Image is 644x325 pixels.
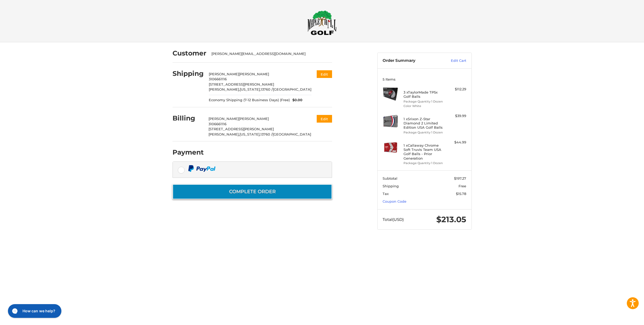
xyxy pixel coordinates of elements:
[454,176,466,180] span: $197.27
[445,87,466,92] div: $112.29
[208,122,226,126] span: 3106661116
[173,114,203,122] h2: Billing
[188,165,216,172] img: PayPal icon
[403,90,444,99] h4: 3 x TaylorMade TP5x Golf Balls
[209,82,274,86] span: [STREET_ADDRESS][PERSON_NAME]
[261,87,273,91] span: 13760 /
[403,117,444,130] h4: 1 x Srixon Z-Star Diamond 2 Limited Edition USA Golf Balls
[383,217,404,222] span: Total (USD)
[239,117,269,121] span: [PERSON_NAME]
[290,97,302,103] span: $0.00
[600,311,644,325] iframe: Google Customer Reviews
[239,72,269,76] span: [PERSON_NAME]
[383,77,466,81] h3: 5 Items
[383,58,439,63] h3: Order Summary
[403,104,444,108] li: Color White
[173,148,204,156] h2: Payment
[240,87,261,91] span: [US_STATE],
[317,70,332,78] button: Edit
[260,132,273,136] span: 13760 /
[383,192,389,196] span: Tax
[459,184,466,188] span: Free
[403,130,444,135] li: Package Quantity 1 Dozen
[209,87,240,91] span: [PERSON_NAME],
[403,143,444,160] h4: 1 x Callaway Chrome Soft Truvis Team USA Golf Balls - Prior Generation
[317,115,332,123] button: Edit
[403,161,444,165] li: Package Quantity 1 Dozen
[209,97,290,103] span: Economy Shipping (7-12 Business Days) (Free)
[208,127,274,131] span: [STREET_ADDRESS][PERSON_NAME]
[5,302,63,320] iframe: Gorgias live chat messenger
[208,117,239,121] span: [PERSON_NAME]
[173,49,206,57] h2: Customer
[383,184,399,188] span: Shipping
[439,58,466,63] a: Edit Cart
[445,113,466,119] div: $39.99
[456,192,466,196] span: $15.78
[445,140,466,145] div: $44.99
[209,72,239,76] span: [PERSON_NAME]
[173,184,332,199] button: Complete order
[383,199,406,203] a: Coupon Code
[273,87,311,91] span: [GEOGRAPHIC_DATA]
[173,69,204,78] h2: Shipping
[273,132,311,136] span: [GEOGRAPHIC_DATA]
[239,132,260,136] span: [US_STATE],
[211,51,327,57] div: [PERSON_NAME][EMAIL_ADDRESS][DOMAIN_NAME]
[307,10,337,35] img: Maple Hill Golf
[383,176,397,180] span: Subtotal
[436,215,466,224] span: $213.05
[403,99,444,104] li: Package Quantity 1 Dozen
[208,132,239,136] span: [PERSON_NAME],
[209,77,227,81] span: 3106661116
